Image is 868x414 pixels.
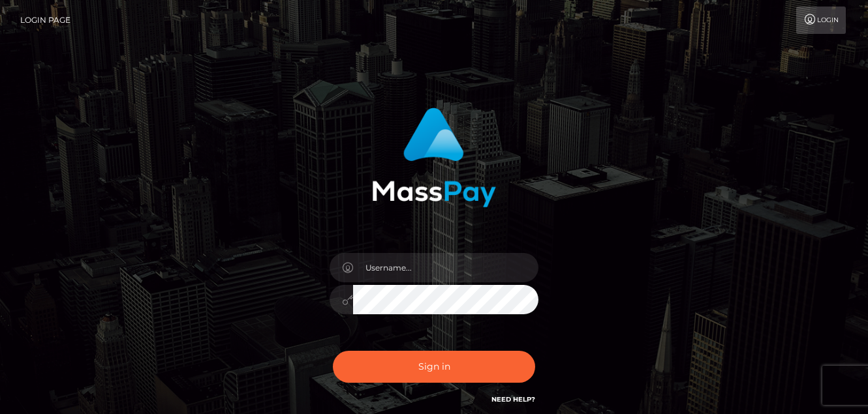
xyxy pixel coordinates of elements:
[372,108,496,207] img: MassPay Login
[491,395,535,404] a: Need Help?
[796,7,846,34] a: Login
[20,7,70,34] a: Login Page
[333,351,535,383] button: Sign in
[353,253,538,282] input: Username...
